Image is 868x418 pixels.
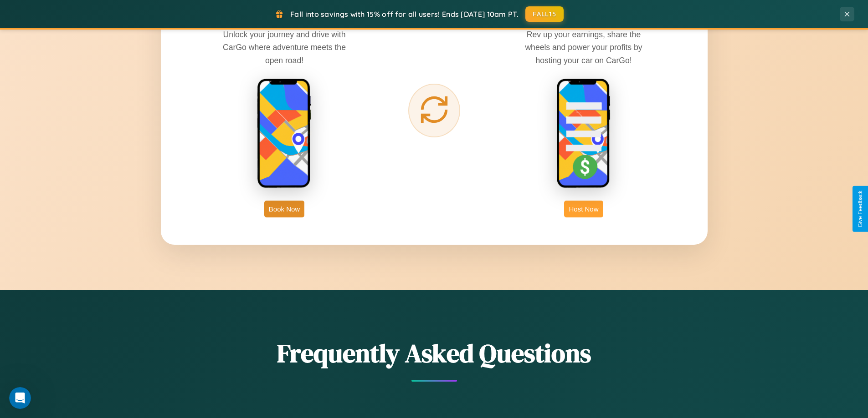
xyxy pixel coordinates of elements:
iframe: Intercom live chat [9,387,31,409]
h2: Frequently Asked Questions [161,336,708,371]
button: Host Now [564,201,603,217]
span: Fall into savings with 15% off for all users! Ends [DATE] 10am PT. [290,10,519,19]
button: Book Now [264,201,304,217]
img: rent phone [257,78,312,189]
button: FALL15 [525,6,564,22]
div: Give Feedback [857,191,863,227]
p: Rev up your earnings, share the wheels and power your profits by hosting your car on CarGo! [515,28,652,66]
img: host phone [556,78,611,189]
p: Unlock your journey and drive with CarGo where adventure meets the open road! [216,28,353,66]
